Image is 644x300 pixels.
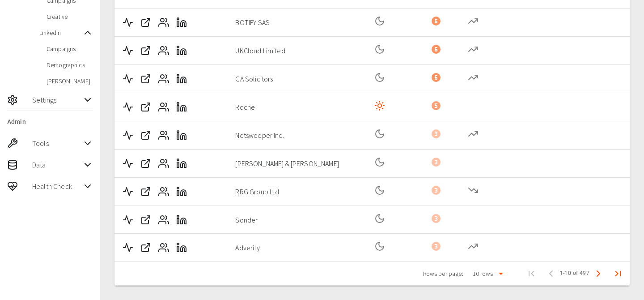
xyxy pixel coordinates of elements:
button: Web Site [137,98,155,116]
button: LinkedIn [173,126,191,144]
p: Sonder [235,214,341,225]
button: LinkedIn [173,13,191,31]
svg: Visited Web Site [374,100,385,111]
button: Contacts [155,126,173,144]
span: LinkedIn [39,28,82,37]
span: Tools [32,138,82,149]
span: 1-10 of 497 [560,269,589,278]
button: Web Site [137,70,155,88]
button: Activity [119,211,137,229]
button: LinkedIn [173,154,191,172]
button: Web Site [137,13,155,31]
button: Activity [119,239,137,257]
div: 10 rows [470,269,496,278]
span: Previous Page [542,265,560,283]
button: Contacts [155,239,173,257]
button: Activity [119,13,137,31]
p: GA Solicitors [235,73,341,84]
button: LinkedIn [173,98,191,116]
button: Activity [119,70,137,88]
button: Activity [119,42,137,60]
button: Contacts [155,70,173,88]
button: Last Page [607,263,629,284]
button: Contacts [155,154,173,172]
span: Data [32,159,82,170]
button: Web Site [137,211,155,229]
button: Web Site [137,183,155,201]
div: 10 rows [467,267,506,280]
span: Campaigns [47,44,93,53]
button: Contacts [155,98,173,116]
button: Web Site [137,239,155,257]
button: Web Site [137,42,155,60]
button: Contacts [155,42,173,60]
p: BOTIFY SAS [235,17,341,28]
button: Web Site [137,154,155,172]
button: Contacts [155,211,173,229]
button: LinkedIn [173,70,191,88]
p: Rows per page: [423,269,463,278]
p: Netsweeper Inc. [235,130,341,141]
span: First Page [521,263,542,284]
span: Creative [47,12,93,21]
button: Activity [119,98,137,116]
button: Next Page [589,265,607,283]
p: [PERSON_NAME] & [PERSON_NAME] [235,158,341,169]
button: Activity [119,183,137,201]
button: LinkedIn [173,42,191,60]
button: LinkedIn [173,183,191,201]
p: UKCloud Limited [235,45,341,56]
button: Contacts [155,183,173,201]
span: [PERSON_NAME] [47,77,93,86]
button: LinkedIn [173,211,191,229]
span: Settings [32,94,82,105]
p: Adverity [235,242,341,253]
span: Demographics [47,60,93,69]
span: Health Check [32,181,82,192]
p: RRG Group Ltd [235,186,341,197]
button: Web Site [137,126,155,144]
button: LinkedIn [173,239,191,257]
button: Contacts [155,13,173,31]
button: Activity [119,126,137,144]
p: Roche [235,102,341,112]
button: Activity [119,154,137,172]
